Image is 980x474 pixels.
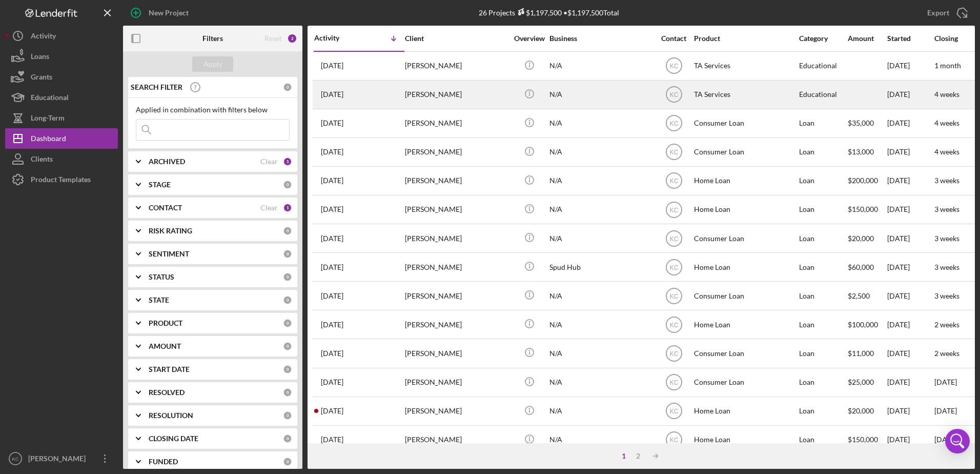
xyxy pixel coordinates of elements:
[887,139,933,166] div: [DATE]
[549,282,652,309] div: N/A
[848,34,886,43] div: Amount
[934,147,959,156] time: 4 weeks
[934,118,959,127] time: 4 weeks
[5,87,118,108] button: Educational
[631,452,645,460] div: 2
[5,67,118,87] button: Grants
[26,448,92,471] div: [PERSON_NAME]
[848,147,874,156] span: $13,000
[934,176,959,185] time: 3 weeks
[283,203,292,212] div: 1
[934,349,959,358] time: 2 weeks
[31,46,49,69] div: Loans
[694,282,797,309] div: Consumer Loan
[5,448,118,469] button: KC[PERSON_NAME]
[405,110,507,137] div: [PERSON_NAME]
[321,292,343,300] time: 2025-08-12 16:36
[405,81,507,108] div: [PERSON_NAME]
[515,8,562,17] div: $1,197,500
[149,227,192,235] b: RISK RATING
[405,398,507,425] div: [PERSON_NAME]
[405,34,507,43] div: Client
[848,291,870,300] span: $2,500
[283,272,292,282] div: 0
[799,34,847,43] div: Category
[287,33,297,44] div: 2
[887,253,933,281] div: [DATE]
[694,196,797,223] div: Home Loan
[848,176,878,185] span: $200,000
[799,398,847,425] div: Loan
[283,411,292,420] div: 0
[405,139,507,166] div: [PERSON_NAME]
[321,263,343,271] time: 2025-08-14 17:43
[321,234,343,243] time: 2025-08-14 18:37
[283,457,292,466] div: 0
[321,176,343,185] time: 2025-08-14 21:25
[887,311,933,338] div: [DATE]
[848,435,878,444] span: $150,000
[549,253,652,281] div: Spud Hub
[149,157,185,166] b: ARCHIVED
[549,81,652,108] div: N/A
[694,225,797,252] div: Consumer Loan
[31,67,52,90] div: Grants
[669,408,678,415] text: KC
[694,139,797,166] div: Consumer Loan
[694,369,797,396] div: Consumer Loan
[669,63,678,70] text: KC
[887,282,933,309] div: [DATE]
[669,206,678,213] text: KC
[549,225,652,252] div: N/A
[136,106,290,114] div: Applied in combination with filters below
[321,378,343,386] time: 2025-07-17 14:49
[31,87,69,110] div: Educational
[848,320,878,329] span: $100,000
[549,426,652,453] div: N/A
[405,253,507,281] div: [PERSON_NAME]
[202,34,223,43] b: Filters
[694,167,797,194] div: Home Loan
[694,340,797,367] div: Consumer Loan
[510,34,548,43] div: Overview
[314,34,359,42] div: Activity
[260,204,278,212] div: Clear
[799,139,847,166] div: Loan
[5,169,118,190] a: Product Templates
[321,205,343,213] time: 2025-08-14 20:39
[321,119,343,127] time: 2025-08-18 20:15
[31,169,91,192] div: Product Templates
[934,435,957,444] time: [DATE]
[848,118,874,127] span: $35,000
[149,181,171,189] b: STAGE
[149,250,189,258] b: SENTIMENT
[549,340,652,367] div: N/A
[934,406,957,415] time: [DATE]
[694,253,797,281] div: Home Loan
[321,321,343,329] time: 2025-08-04 16:30
[669,379,678,386] text: KC
[5,108,118,128] button: Long-Term
[887,52,933,80] div: [DATE]
[405,340,507,367] div: [PERSON_NAME]
[31,149,53,172] div: Clients
[405,225,507,252] div: [PERSON_NAME]
[549,196,652,223] div: N/A
[5,128,118,149] a: Dashboard
[283,157,292,166] div: 1
[405,311,507,338] div: [PERSON_NAME]
[283,388,292,397] div: 0
[917,3,975,23] button: Export
[549,311,652,338] div: N/A
[887,167,933,194] div: [DATE]
[5,26,118,46] button: Activity
[934,291,959,300] time: 3 weeks
[927,3,949,23] div: Export
[887,426,933,453] div: [DATE]
[669,292,678,300] text: KC
[887,398,933,425] div: [DATE]
[549,34,652,43] div: Business
[799,196,847,223] div: Loan
[887,34,933,43] div: Started
[149,411,193,420] b: RESOLUTION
